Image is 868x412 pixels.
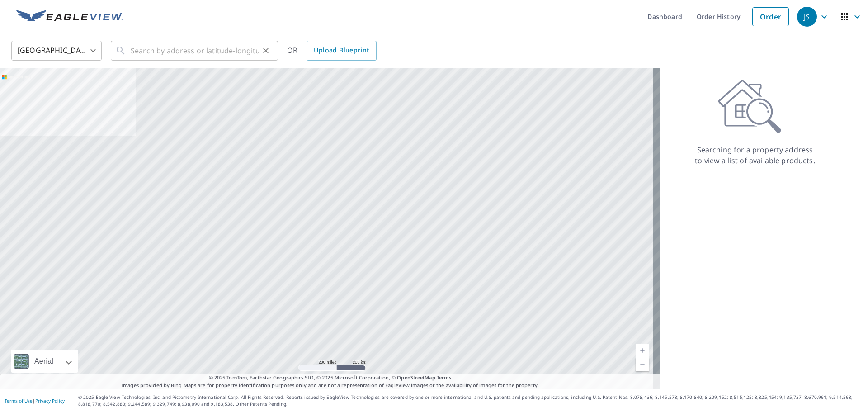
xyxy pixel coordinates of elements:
span: © 2025 TomTom, Earthstar Geographics SIO, © 2025 Microsoft Corporation, © [209,374,452,382]
a: OpenStreetMap [397,374,435,381]
button: Clear [259,44,272,57]
a: Upload Blueprint [307,41,376,61]
a: Terms of Use [5,398,33,404]
div: [GEOGRAPHIC_DATA] [11,38,102,63]
p: © 2025 Eagle View Technologies, Inc. and Pictometry International Corp. All Rights Reserved. Repo... [78,394,863,407]
div: JS [797,7,817,27]
a: Order [752,7,789,26]
div: Aerial [32,350,56,373]
div: OR [287,41,377,61]
input: Search by address or latitude-longitude [131,38,259,63]
a: Current Level 5, Zoom Out [636,357,649,371]
p: Searching for a property address to view a list of available products. [694,144,816,166]
img: EV Logo [16,10,123,24]
a: Privacy Policy [35,398,65,404]
span: Upload Blueprint [314,45,369,56]
a: Terms [437,374,452,381]
p: | [5,398,65,403]
a: Current Level 5, Zoom In [636,344,649,357]
div: Aerial [11,350,78,373]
